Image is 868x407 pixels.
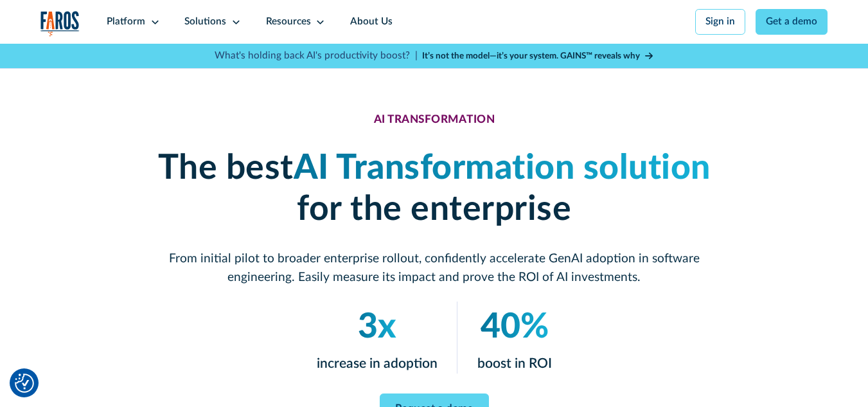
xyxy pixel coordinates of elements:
[184,15,226,30] div: Solutions
[477,354,552,374] p: boost in ROI
[316,354,437,374] p: increase in adoption
[266,15,311,30] div: Resources
[373,113,495,127] div: AI TRANSFORMATION
[15,374,34,393] button: Cookie Settings
[215,49,418,64] p: What's holding back AI's productivity boost? |
[695,9,746,35] a: Sign in
[756,9,828,35] a: Get a demo
[293,151,710,185] em: AI Transformation solution
[357,311,396,345] em: 3x
[107,15,145,30] div: Platform
[422,50,653,62] a: It’s not the model—it’s your system. GAINS™ reveals why
[422,51,640,60] strong: It’s not the model—it’s your system. GAINS™ reveals why
[15,374,34,393] img: Revisit consent button
[157,151,293,185] strong: The best
[40,11,80,37] a: home
[40,11,80,37] img: Logo of the analytics and reporting company Faros.
[297,192,571,226] strong: for the enterprise
[481,311,549,345] em: 40%
[139,250,729,287] p: From initial pilot to broader enterprise rollout, confidently accelerate GenAI adoption in softwa...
